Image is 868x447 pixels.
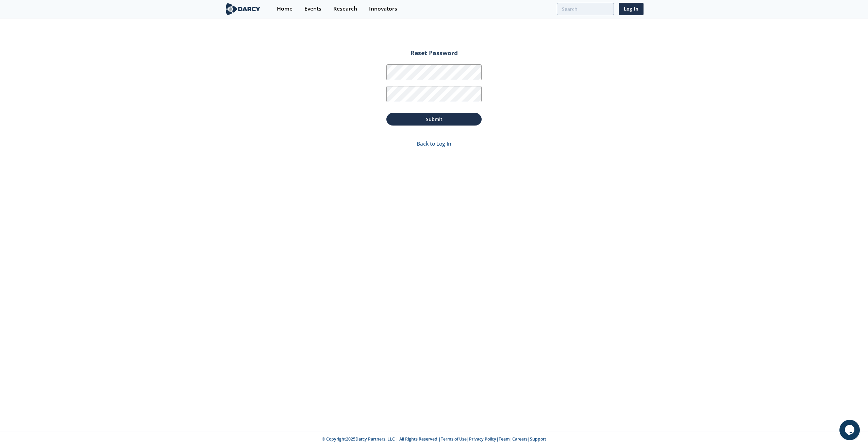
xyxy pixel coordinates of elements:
[386,113,482,126] button: Submit
[512,436,528,442] a: Careers
[619,3,644,15] a: Log In
[469,436,496,442] a: Privacy Policy
[557,3,614,15] input: Advanced Search
[304,6,321,12] div: Events
[386,50,482,61] h2: Reset Password
[499,436,510,442] a: Team
[530,436,546,442] a: Support
[417,140,451,147] a: Back to Log In
[441,436,467,442] a: Terms of Use
[224,3,262,15] img: logo-wide.svg
[333,6,357,12] div: Research
[369,6,397,12] div: Innovators
[277,6,293,12] div: Home
[182,436,686,442] p: © Copyright 2025 Darcy Partners, LLC | All Rights Reserved | | | | |
[839,420,861,440] iframe: chat widget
